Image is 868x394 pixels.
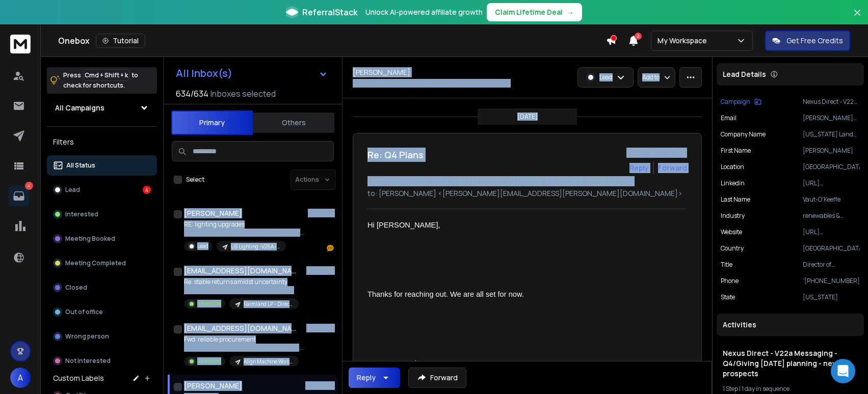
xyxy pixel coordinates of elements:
[517,112,538,121] p: [DATE]
[717,314,864,336] div: Activities
[599,73,613,81] p: Lead
[96,34,145,48] button: Tutorial
[803,130,860,138] p: [US_STATE] Land Trust
[723,385,858,393] div: |
[803,114,860,122] p: [PERSON_NAME][EMAIL_ADDRESS][DOMAIN_NAME]
[184,344,306,352] p: ---------- Forwarded message --------- From: [PERSON_NAME]
[65,210,98,218] p: Interested
[657,36,711,46] p: My Workspace
[25,182,33,190] p: 4
[65,308,103,316] p: Out of office
[65,357,111,365] p: Not Interested
[176,68,232,78] h1: All Inbox(s)
[721,212,745,220] p: industry
[803,195,860,204] p: Vaut-O'Keeffe
[47,253,157,273] button: Meeting Completed
[47,98,157,118] button: All Campaigns
[803,179,860,187] p: [URL][DOMAIN_NAME]
[721,261,732,269] p: title
[306,267,334,275] p: 08:55 AM
[721,114,737,122] p: Email
[184,381,242,391] h1: [PERSON_NAME]
[176,88,208,100] span: 634 / 634
[65,259,126,267] p: Meeting Completed
[197,357,221,365] p: Interested
[721,163,744,171] p: location
[626,148,687,158] p: [DATE] : 08:48 am
[47,326,157,347] button: Wrong person
[184,278,299,286] p: Re: stable returns amidst uncertainty
[197,242,208,250] p: Lead
[786,36,843,46] p: Get Free Credits
[47,204,157,224] button: Interested
[723,384,738,393] span: 1 Step
[47,277,157,298] button: Closed
[851,6,864,31] button: Close banner
[721,277,739,285] p: Phone
[658,163,687,173] div: Forward
[721,130,766,138] p: Company Name
[302,6,357,18] span: ReferralStack
[58,34,606,48] div: Onebox
[53,373,104,383] h3: Custom Labels
[367,148,424,162] h1: Re: Q4 Plans
[803,277,860,285] p: '[PHONE_NUMBER]
[367,219,665,231] div: Hi [PERSON_NAME],
[143,186,151,194] div: 4
[308,209,334,217] p: 09:13 AM
[723,69,766,79] p: Lead Details
[66,161,95,170] p: All Status
[65,332,109,341] p: Wrong person
[65,186,80,194] p: Lead
[184,208,242,218] h1: [PERSON_NAME]
[253,111,334,134] button: Others
[367,289,665,300] div: Thanks for reaching out. We are all set for now.
[357,373,376,383] div: Reply
[184,335,306,344] p: Fwd: reliable procurement
[803,261,860,269] p: Director of Development
[365,7,483,17] p: Unlock AI-powered affiliate growth
[353,79,510,88] p: [PERSON_NAME][EMAIL_ADDRESS][DOMAIN_NAME]
[47,180,157,200] button: Lead4
[721,98,761,106] button: Campaign
[184,323,296,333] h1: [EMAIL_ADDRESS][DOMAIN_NAME]
[487,3,582,21] button: Claim Lifetime Deal→
[231,243,280,250] p: US Lighting -V26A>Real Estate - [PERSON_NAME]
[47,155,157,176] button: All Status
[408,368,466,388] button: Forward
[635,33,642,40] span: 2
[803,163,860,171] p: [GEOGRAPHIC_DATA]
[184,286,299,294] p: ---------- Forwarded message --------- From: D
[803,293,860,301] p: [US_STATE]
[10,368,31,388] button: A
[367,188,687,199] p: to: [PERSON_NAME] <[PERSON_NAME][EMAIL_ADDRESS][PERSON_NAME][DOMAIN_NAME]>
[367,358,665,369] div: Have a great day!
[244,300,293,308] p: Farmland LP - Direct Channel - Rani
[629,163,649,173] button: Reply
[721,147,751,155] p: First Name
[83,69,129,81] span: Cmd + Shift + k
[721,228,742,236] p: website
[306,324,334,332] p: 08:52 AM
[721,195,750,204] p: Last Name
[9,186,29,206] a: 4
[723,348,858,379] h1: Nexus Direct - V22a Messaging - Q4/Giving [DATE] planning - new prospects
[349,368,400,388] button: Reply
[642,73,660,81] p: Add to
[184,266,296,276] h1: [EMAIL_ADDRESS][DOMAIN_NAME]
[803,212,860,220] p: renewables & environment
[831,359,855,383] div: Open Intercom Messenger
[803,244,860,252] p: [GEOGRAPHIC_DATA]
[353,67,410,77] h1: [PERSON_NAME]
[184,220,306,229] p: RE: lighting upgrades
[721,179,745,187] p: linkedin
[47,229,157,249] button: Meeting Booked
[367,176,687,186] p: from: [PERSON_NAME] <[PERSON_NAME][EMAIL_ADDRESS][DOMAIN_NAME]>
[184,229,306,237] p: [PERSON_NAME], We have already upgraded
[721,244,744,252] p: Country
[171,110,253,135] button: Primary
[721,98,750,106] p: Campaign
[55,103,104,113] h1: All Campaigns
